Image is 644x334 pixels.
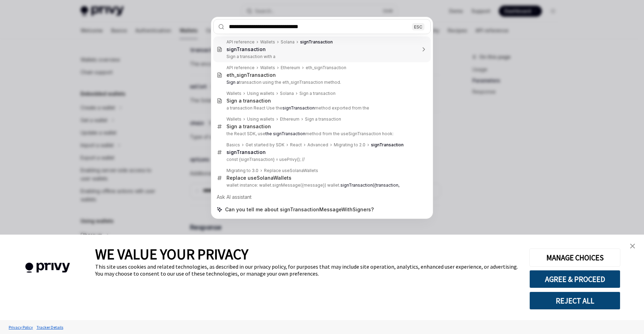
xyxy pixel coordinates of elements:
[280,116,299,122] div: Ethereum
[226,65,255,71] div: API reference
[626,239,639,253] a: close banner
[226,142,240,148] div: Basics
[226,54,416,59] p: Sign a transaction with a
[225,206,374,213] span: Can you tell me about signTransactionMessageWithSigners?
[306,65,346,71] div: eth_signTransaction
[226,168,258,173] div: Migrating to 3.0
[226,91,241,96] div: Wallets
[305,116,341,122] div: Sign a transaction
[226,39,255,45] div: API reference
[371,142,404,147] b: signTransaction
[281,39,295,45] div: Solana
[226,46,266,52] b: signTransaction
[226,182,416,188] p: wallet instance: wallet.signMessage({message}) wallet.
[307,142,328,148] div: Advanced
[247,116,274,122] div: Using wallets
[334,142,365,148] div: Migrating to 2.0
[226,80,416,85] p: transaction using the eth_signTransaction method.
[10,253,85,283] img: company logo
[265,131,305,136] b: the signTransaction
[226,72,276,78] div: eth_signTransaction
[226,98,271,104] div: Sign a transaction
[282,105,315,111] b: signTransaction
[529,292,620,310] button: REJECT ALL
[213,191,431,203] div: Ask AI assistant
[529,270,620,288] button: AGREE & PROCEED
[299,91,336,96] div: Sign a transaction
[281,65,300,71] div: Ethereum
[260,65,275,71] div: Wallets
[247,91,274,96] div: Using wallets
[226,123,271,130] div: Sign a transaction
[280,91,294,96] div: Solana
[340,182,399,188] b: signTransaction({transaction,
[226,131,416,137] p: the React SDK, use method from the useSignTransaction hook:
[35,321,65,333] a: Tracker Details
[226,80,239,85] b: Sign a
[246,142,284,148] div: Get started by SDK
[7,321,35,333] a: Privacy Policy
[260,39,275,45] div: Wallets
[290,142,302,148] div: React
[300,39,333,44] b: signTransaction
[95,245,248,263] span: WE VALUE YOUR PRIVACY
[529,249,620,267] button: MANAGE CHOICES
[226,116,241,122] div: Wallets
[412,23,424,30] div: ESC
[264,168,318,173] div: Replace useSolanaWallets
[226,157,416,162] p: const {signTransaction} = usePrivy(); //
[95,263,519,277] div: This site uses cookies and related technologies, as described in our privacy policy, for purposes...
[226,149,266,155] b: signTransaction
[226,175,291,181] div: Replace useSolanaWallets
[226,105,416,111] p: a transaction React Use the method exported from the
[630,244,635,249] img: close banner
